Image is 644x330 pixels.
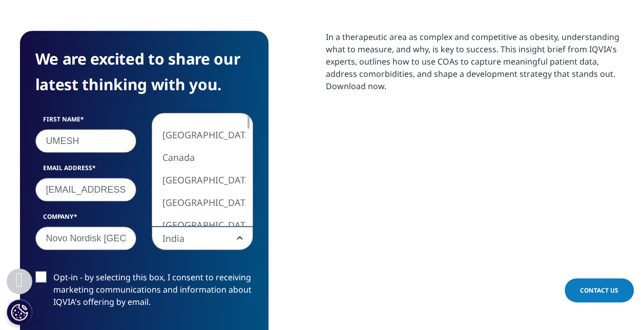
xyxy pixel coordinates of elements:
[565,278,634,302] a: Contact Us
[35,163,137,178] label: Email Address
[152,227,253,251] span: India
[152,123,245,146] li: [GEOGRAPHIC_DATA]
[35,271,253,314] label: Opt-in - by selecting this box, I consent to receiving marketing communications and information a...
[35,115,137,129] label: First Name
[580,286,618,295] span: Contact Us
[152,169,245,191] li: [GEOGRAPHIC_DATA]
[7,299,32,325] button: Cookie Settings
[152,146,245,169] li: Canada
[152,214,245,236] li: [GEOGRAPHIC_DATA]
[152,191,245,214] li: [GEOGRAPHIC_DATA]
[326,31,625,100] p: In a therapeutic area as complex and competitive as obesity, understanding what to measure, and w...
[152,226,253,250] span: India
[35,212,137,226] label: Company
[35,46,253,97] h4: We are excited to share our latest thinking with you.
